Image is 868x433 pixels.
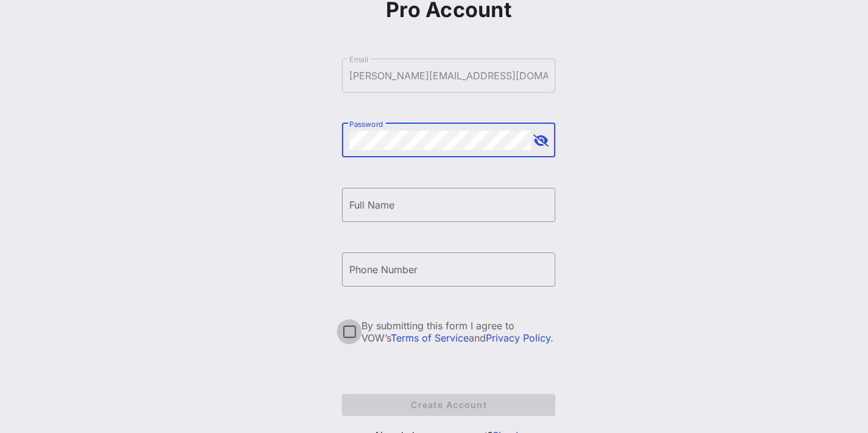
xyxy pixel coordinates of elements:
[361,320,555,344] div: By submitting this form I agree to VOW’s and .
[391,332,469,344] a: Terms of Service
[349,120,383,129] label: Password
[533,135,549,147] button: append icon
[486,332,550,344] a: Privacy Policy
[349,55,368,64] label: Email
